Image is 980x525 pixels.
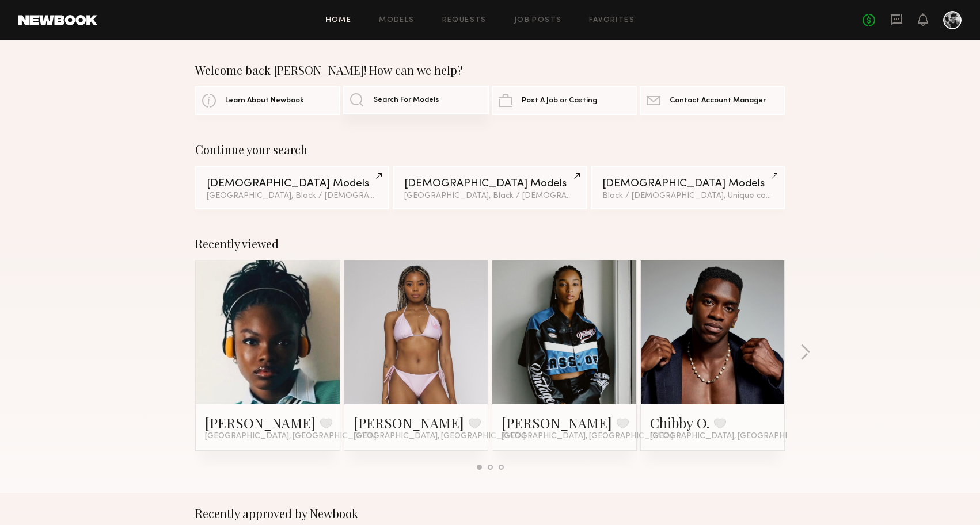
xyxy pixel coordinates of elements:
div: Continue your search [195,143,785,156]
a: Contact Account Manager [640,86,785,115]
a: [PERSON_NAME] [502,413,612,432]
div: Recently approved by Newbook [195,507,785,520]
div: [DEMOGRAPHIC_DATA] Models [602,178,773,189]
div: [GEOGRAPHIC_DATA], Black / [DEMOGRAPHIC_DATA] [404,192,575,200]
div: Welcome back [PERSON_NAME]! How can we help? [195,63,785,77]
a: Favorites [589,17,635,24]
a: Models [379,17,414,24]
div: [DEMOGRAPHIC_DATA] Models [404,178,575,189]
a: [PERSON_NAME] [205,413,316,432]
span: [GEOGRAPHIC_DATA], [GEOGRAPHIC_DATA] [354,432,525,441]
span: Search For Models [373,97,439,104]
span: [GEOGRAPHIC_DATA], [GEOGRAPHIC_DATA] [502,432,673,441]
a: [DEMOGRAPHIC_DATA] ModelsBlack / [DEMOGRAPHIC_DATA], Unique category [591,166,785,209]
a: Post A Job or Casting [492,86,637,115]
a: Chibby O. [650,413,709,432]
div: Recently viewed [195,237,785,251]
a: Learn About Newbook [195,86,340,115]
a: Home [326,17,352,24]
a: [DEMOGRAPHIC_DATA] Models[GEOGRAPHIC_DATA], Black / [DEMOGRAPHIC_DATA] [393,166,587,209]
div: [GEOGRAPHIC_DATA], Black / [DEMOGRAPHIC_DATA] [207,192,378,200]
span: Learn About Newbook [225,97,304,105]
div: [DEMOGRAPHIC_DATA] Models [207,178,378,189]
span: [GEOGRAPHIC_DATA], [GEOGRAPHIC_DATA] [650,432,822,441]
a: [PERSON_NAME] [354,413,464,432]
span: Post A Job or Casting [522,97,597,105]
span: [GEOGRAPHIC_DATA], [GEOGRAPHIC_DATA] [205,432,377,441]
a: Search For Models [343,86,488,114]
span: Contact Account Manager [670,97,766,105]
a: [DEMOGRAPHIC_DATA] Models[GEOGRAPHIC_DATA], Black / [DEMOGRAPHIC_DATA] [195,166,389,209]
a: Job Posts [514,17,562,24]
div: Black / [DEMOGRAPHIC_DATA], Unique category [602,192,773,200]
a: Requests [442,17,487,24]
